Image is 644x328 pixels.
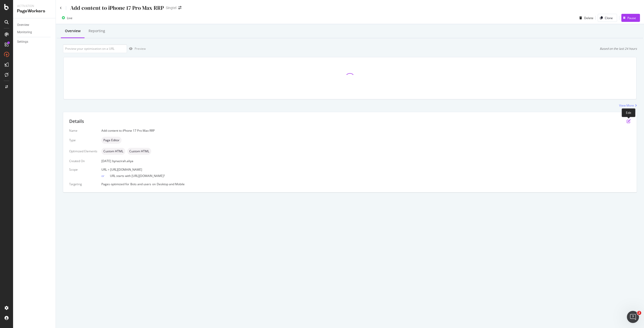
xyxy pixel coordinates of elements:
div: Reporting [89,28,105,33]
div: Pages optimized for on [101,182,631,186]
div: Bots and users [130,182,151,186]
div: Settings [17,39,28,44]
div: Edit [622,108,635,117]
span: Custom HTML [129,150,149,153]
div: pen-to-square [627,119,631,123]
button: Delete [577,14,593,22]
a: Click to go back [60,7,62,10]
div: neutral label [101,137,122,144]
div: View More [619,103,634,108]
a: Settings [17,39,52,44]
div: Type [69,138,97,142]
div: Name [69,128,97,133]
div: Created On [69,159,97,163]
div: [DATE] [101,159,631,163]
span: 2 [637,311,641,315]
div: Live [67,16,72,20]
a: View More [619,103,637,108]
div: by nazirah.aliya [112,159,133,163]
div: PageWorkers [17,8,52,14]
div: Pause [627,16,636,20]
span: URL starts with [URL][DOMAIN_NAME]? [110,174,165,178]
div: arrow-right-arrow-left [178,6,181,10]
div: neutral label [101,148,125,155]
div: Overview [17,22,29,28]
div: Activation [17,4,52,8]
div: Singtel [166,5,176,10]
div: Monitoring [17,30,32,35]
span: URL = [URL][DOMAIN_NAME] [101,167,142,172]
div: Add content to iPhone 17 Pro Max RRP [101,128,631,133]
input: Preview your optimization on a URL [63,44,127,53]
button: Pause [621,14,640,22]
div: Delete [584,16,593,20]
div: Clone [605,16,613,20]
button: Preview [127,45,146,53]
div: Overview [65,28,80,33]
div: Preview [135,46,146,51]
div: Optimized Elements [69,149,97,153]
div: Desktop and Mobile [157,182,185,186]
div: Details [69,118,84,125]
a: Overview [17,22,52,28]
a: Monitoring [17,30,52,35]
div: Targeting [69,182,97,186]
iframe: Intercom live chat [627,311,639,323]
div: neutral label [127,148,151,155]
span: Custom HTML [103,150,123,153]
div: Scope [69,167,97,172]
button: Clone [598,14,617,22]
div: Based on the last 24 hours [600,46,637,51]
span: Page Editor [103,139,119,142]
div: or [101,174,110,178]
div: Add content to iPhone 17 Pro Max RRP [70,4,164,12]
